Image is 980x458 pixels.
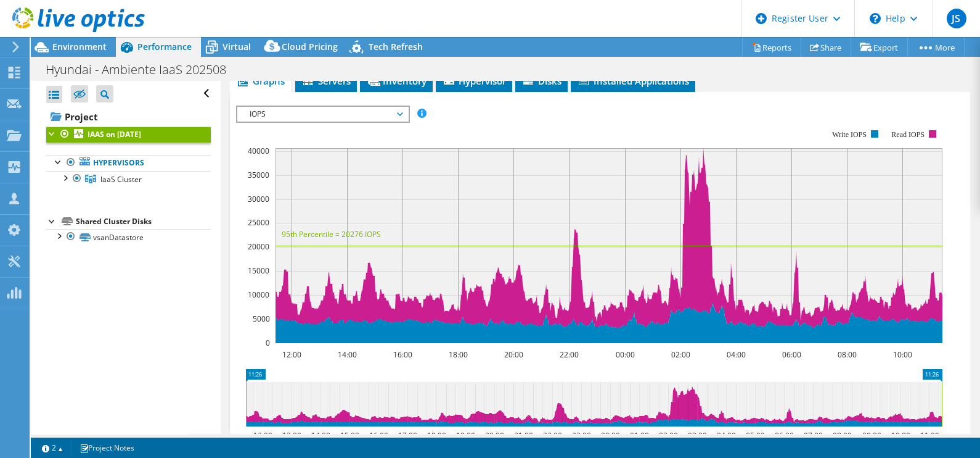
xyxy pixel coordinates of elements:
span: Graphs [236,75,285,87]
text: 20:00 [504,349,523,360]
text: 10:00 [893,349,912,360]
span: Hypervisor [442,75,506,87]
div: Shared Cluster Disks [76,214,211,229]
text: 16:00 [393,349,412,360]
text: 19:00 [456,430,475,441]
text: 16:00 [369,430,388,441]
span: Performance [137,41,192,52]
text: 08:00 [838,349,857,360]
span: IOPS [243,107,402,122]
text: 15:00 [340,430,359,441]
text: 02:00 [671,349,690,360]
span: Environment [52,41,107,52]
span: Tech Refresh [369,41,423,52]
text: 22:00 [543,430,562,441]
text: 00:00 [601,430,620,441]
text: 04:00 [727,349,746,360]
text: 18:00 [427,430,446,441]
text: 12:00 [253,430,272,441]
text: 5000 [253,314,270,324]
text: 35000 [248,170,269,180]
a: Project Notes [71,440,143,456]
text: 21:00 [514,430,533,441]
a: IAAS on [DATE] [46,127,211,143]
text: 12:00 [282,349,301,360]
svg: \n [870,13,881,24]
text: 09:00 [862,430,881,441]
text: 30000 [248,194,269,204]
a: Export [851,38,908,57]
text: 23:00 [572,430,591,441]
span: Virtual [223,41,251,52]
text: 01:00 [630,430,649,441]
text: 15000 [248,265,269,276]
text: 13:00 [282,430,301,441]
text: 20000 [248,241,269,252]
text: 06:00 [782,349,801,360]
a: vsanDatastore [46,229,211,245]
text: 02:00 [659,430,678,441]
text: 20:00 [485,430,504,441]
a: Project [46,107,211,127]
a: More [907,38,965,57]
text: 95th Percentile = 20276 IOPS [282,229,381,239]
text: 03:00 [688,430,707,441]
span: IaaS Cluster [100,174,142,185]
span: Disks [521,75,561,87]
text: 07:00 [804,430,823,441]
a: Reports [742,38,801,57]
a: IaaS Cluster [46,171,211,187]
text: 17:00 [398,430,417,441]
text: 06:00 [775,430,794,441]
a: Hypervisors [46,155,211,171]
text: 00:00 [616,349,635,360]
text: 14:00 [311,430,330,441]
text: 25000 [248,217,269,228]
text: 05:00 [746,430,765,441]
text: 0 [266,338,270,348]
text: 10000 [248,289,269,300]
a: Share [801,38,851,57]
a: 2 [33,440,71,456]
text: 08:00 [833,430,852,441]
b: IAAS on [DATE] [88,129,141,139]
text: Read IOPS [891,130,925,139]
h1: Hyundai - Ambiente IaaS 202508 [40,63,245,77]
span: Cloud Pricing [282,41,338,52]
text: 18:00 [449,349,468,360]
span: Inventory [366,75,427,87]
text: 14:00 [338,349,357,360]
span: JS [947,9,966,28]
text: 40000 [248,146,269,156]
text: 04:00 [717,430,736,441]
text: Write IOPS [832,130,867,139]
text: 22:00 [560,349,579,360]
span: Servers [301,75,351,87]
span: Installed Applications [577,75,689,87]
text: 11:00 [920,430,939,441]
text: 10:00 [891,430,910,441]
